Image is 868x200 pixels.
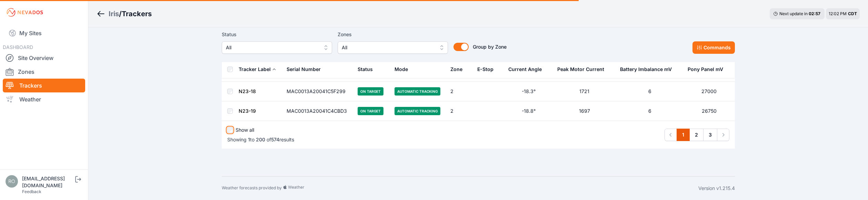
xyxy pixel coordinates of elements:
div: Weather forecasts provided by [222,185,698,192]
a: N23-19 [239,108,256,114]
label: Zones [338,30,448,39]
p: Showing to of results [227,136,294,143]
label: Status [222,30,332,39]
nav: Breadcrumb [97,5,152,23]
a: Zones [3,65,85,79]
button: Mode [395,61,413,78]
button: Current Angle [508,61,547,78]
div: Version v1.215.4 [698,185,735,192]
span: 1 [248,137,250,142]
div: Status [358,66,373,73]
td: 26750 [684,101,735,121]
span: Automatic Tracking [395,87,440,96]
div: Battery Imbalance mV [620,66,672,73]
span: 200 [256,137,265,142]
button: Commands [692,41,735,54]
button: Peak Motor Current [557,61,610,78]
td: 27000 [684,82,735,101]
div: [EMAIL_ADDRESS][DOMAIN_NAME] [22,175,74,189]
td: 2 [446,82,473,101]
span: All [342,43,434,52]
div: Pony Panel mV [688,66,723,73]
span: / [119,9,122,19]
label: Show all [236,127,254,133]
h3: Trackers [122,9,152,19]
a: My Sites [3,25,85,41]
td: 1697 [553,101,616,121]
button: E-Stop [477,61,499,78]
a: N23-18 [239,88,256,94]
span: 574 [271,137,279,142]
span: On Target [358,107,383,115]
div: Zone [450,66,462,73]
td: MAC0013A20041C5F299 [282,82,354,101]
img: rono@prim.com [6,175,18,188]
td: MAC0013A20041C4CBD3 [282,101,354,121]
a: 3 [703,129,717,141]
button: Pony Panel mV [688,61,729,78]
td: 1721 [553,82,616,101]
button: All [222,41,332,54]
td: 6 [616,82,684,101]
button: Serial Number [287,61,326,78]
button: Battery Imbalance mV [620,61,677,78]
td: -18.8° [504,101,553,121]
span: CDT [848,11,857,16]
a: Feedback [22,189,41,194]
button: All [338,41,448,54]
td: 2 [446,101,473,121]
a: Iris [109,9,119,19]
div: Current Angle [508,66,542,73]
img: Nevados [6,7,44,18]
div: 02 : 57 [809,11,821,17]
span: On Target [358,87,383,96]
div: Serial Number [287,66,321,73]
td: 6 [616,101,684,121]
a: Site Overview [3,51,85,65]
nav: Pagination [665,129,729,141]
span: Automatic Tracking [395,107,440,115]
button: Status [358,61,378,78]
button: Zone [450,61,468,78]
button: Tracker Label [239,61,276,78]
a: 2 [689,129,704,141]
a: Trackers [3,79,85,92]
div: Peak Motor Current [557,66,604,73]
span: 12:02 PM [829,11,847,16]
div: E-Stop [477,66,493,73]
div: Tracker Label [239,66,271,73]
div: Mode [395,66,408,73]
a: 1 [677,129,690,141]
span: DASHBOARD [3,44,33,50]
span: All [226,43,318,52]
span: Group by Zone [473,44,507,50]
td: -18.3° [504,82,553,101]
a: Weather [3,92,85,106]
span: Next update in [779,11,808,16]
